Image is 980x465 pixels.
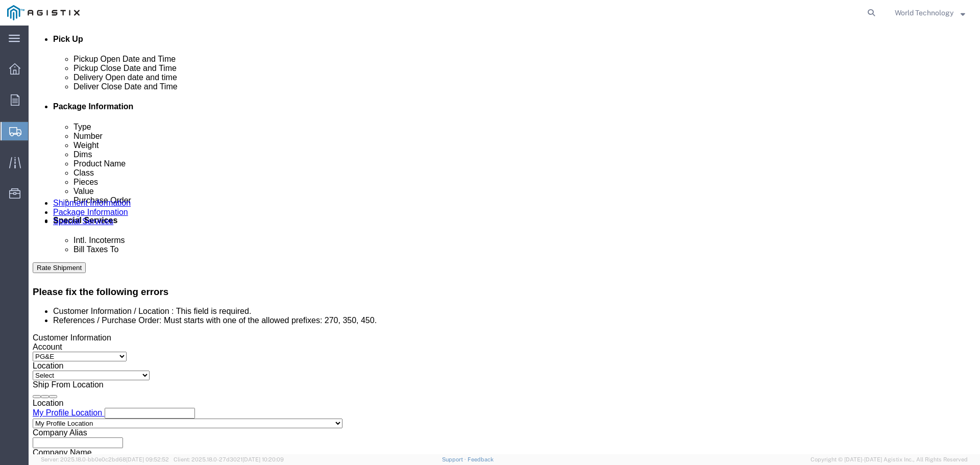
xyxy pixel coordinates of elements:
button: World Technology [894,7,966,19]
span: Client: 2025.18.0-27d3021 [174,456,284,462]
span: [DATE] 10:20:09 [242,456,284,462]
img: logo [7,5,80,20]
a: Feedback [468,456,494,462]
span: Server: 2025.18.0-bb0e0c2bd68 [41,456,169,462]
iframe: FS Legacy Container [29,26,980,454]
a: Support [442,456,468,462]
span: Copyright © [DATE]-[DATE] Agistix Inc., All Rights Reserved [811,455,968,464]
span: [DATE] 09:52:52 [126,456,169,462]
span: World Technology [895,7,953,18]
